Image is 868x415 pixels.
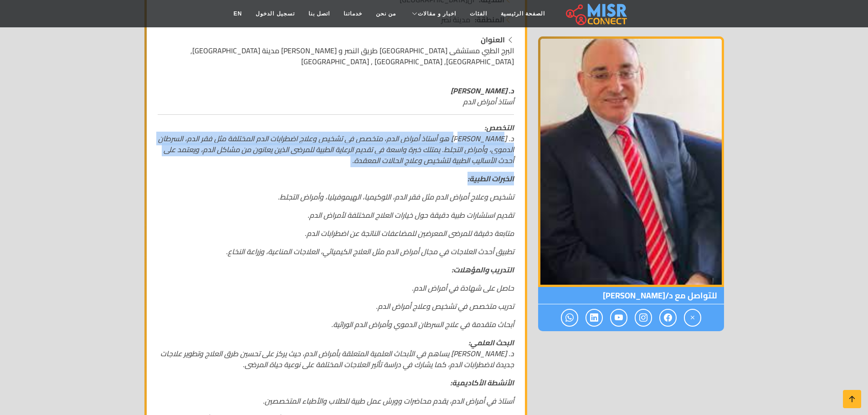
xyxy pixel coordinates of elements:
strong: البحث العلمي: [468,336,514,349]
em: أستاذ أمراض الدم [463,95,514,108]
a: اخبار و مقالات [403,5,463,22]
em: د. [PERSON_NAME] يساهم في الأبحاث العلمية المتعلقة بأمراض الدم، حيث يركز على تحسين طرق العلاج وتط... [160,347,514,371]
strong: العنوان [481,33,505,46]
strong: التدريب والمؤهلات: [452,263,514,277]
em: أستاذ في أمراض الدم، يقدم محاضرات وورش عمل طبية للطلاب والأطباء المتخصصين. [263,394,514,408]
span: اخبار و مقالات [418,10,456,18]
a: تسجيل الدخول [249,5,301,22]
img: د/تامر محمد احمد [538,36,724,287]
a: خدماتنا [337,5,369,22]
strong: التخصص: [484,121,514,134]
a: الفئات [463,5,494,22]
span: للتواصل مع د/[PERSON_NAME] [538,287,724,304]
em: أبحاث متقدمة في علاج السرطان الدموي وأمراض الدم الوراثية. [331,318,514,331]
img: main.misr_connect [566,2,627,25]
em: د. [PERSON_NAME] هو أستاذ أمراض الدم، متخصص في تشخيص وعلاج اضطرابات الدم المختلفة مثل فقر الدم، ا... [158,132,514,167]
em: تدريب متخصص في تشخيص وعلاج أمراض الدم. [376,299,514,313]
em: تشخيص وعلاج أمراض الدم مثل فقر الدم، اللوكيميا، الهيموفيليا، وأمراض التجلط. [278,190,514,204]
em: تقديم استشارات طبية دقيقة حول خيارات العلاج المختلفة لأمراض الدم. [308,208,514,222]
a: اتصل بنا [302,5,337,22]
strong: الخبرات الطبية: [467,172,514,185]
em: متابعة دقيقة للمرضى المعرضين للمضاعفات الناتجة عن اضطرابات الدم. [305,226,514,240]
a: من نحن [369,5,403,22]
em: حاصل على شهادة في أمراض الدم. [412,281,514,295]
em: تطبيق أحدث العلاجات في مجال أمراض الدم مثل العلاج الكيميائي، العلاجات المناعية، وزراعة النخاع. [226,245,514,258]
span: البرج الطبي مستشفى [GEOGRAPHIC_DATA] طريق النصر و [PERSON_NAME] مدينة [GEOGRAPHIC_DATA], [GEOGRAP... [190,44,514,68]
strong: د. [PERSON_NAME] [451,84,514,97]
strong: الأنشطة الأكاديمية: [450,376,514,389]
a: الصفحة الرئيسية [494,5,552,22]
a: EN [227,5,249,22]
